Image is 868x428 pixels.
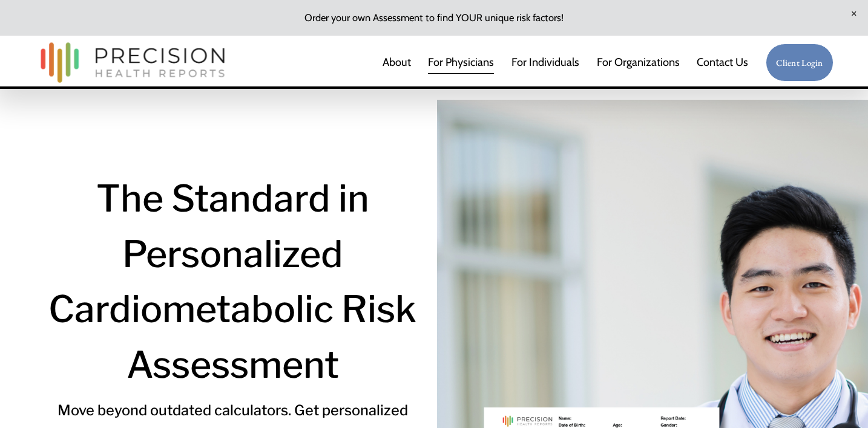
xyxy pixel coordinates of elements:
a: Contact Us [697,50,748,74]
a: For Physicians [428,50,494,74]
a: folder dropdown [597,50,680,74]
span: For Organizations [597,51,680,73]
img: Precision Health Reports [35,37,231,88]
a: For Individuals [511,50,579,74]
h1: The Standard in Personalized Cardiometabolic Risk Assessment [35,171,430,392]
a: About [383,50,411,74]
a: Client Login [766,44,833,82]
